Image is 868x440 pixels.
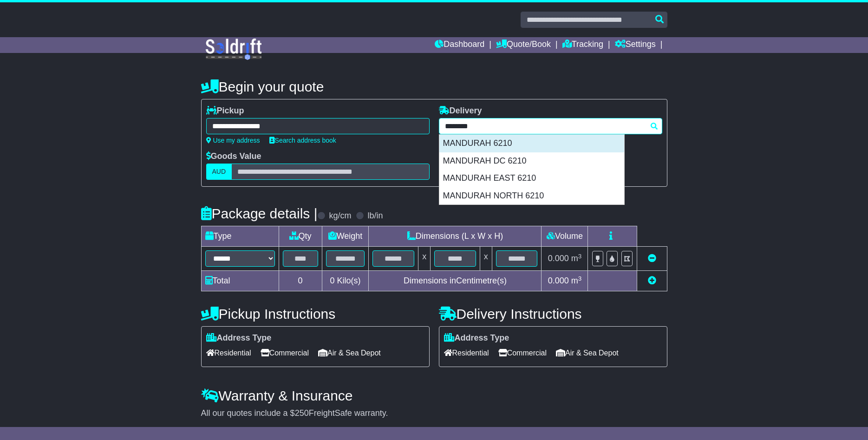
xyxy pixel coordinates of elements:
td: Dimensions in Centimetre(s) [369,271,542,291]
span: Commercial [498,346,547,360]
h4: Delivery Instructions [439,306,667,322]
td: 0 [279,271,322,291]
label: Delivery [439,106,482,116]
typeahead: Please provide city [439,118,662,134]
h4: Warranty & Insurance [201,388,667,403]
td: Total [201,271,279,291]
div: All our quotes include a $ FreightSafe warranty. [201,408,667,419]
sup: 3 [578,253,582,260]
div: MANDURAH DC 6210 [439,152,624,170]
label: Goods Value [206,151,261,162]
div: MANDURAH NORTH 6210 [439,187,624,205]
span: 0 [330,276,334,285]
span: m [571,254,582,263]
sup: 3 [578,275,582,282]
a: Tracking [562,37,603,53]
h4: Package details | [201,206,318,221]
a: Remove this item [648,254,656,263]
td: Dimensions (L x W x H) [369,226,542,247]
span: 250 [295,408,309,418]
td: Qty [279,226,322,247]
h4: Pickup Instructions [201,306,430,322]
span: 0.000 [548,276,569,285]
a: Add new item [648,276,656,285]
td: Volume [542,226,588,247]
span: Commercial [261,346,309,360]
span: Air & Sea Depot [556,346,619,360]
a: Dashboard [435,37,484,53]
span: Residential [206,346,251,360]
label: lb/in [367,211,383,221]
td: x [480,247,492,271]
td: Kilo(s) [322,271,369,291]
td: x [418,247,431,271]
h4: Begin your quote [201,79,667,94]
label: Address Type [444,333,509,343]
label: kg/cm [329,211,351,221]
span: 0.000 [548,254,569,263]
td: Type [201,226,279,247]
div: MANDURAH EAST 6210 [439,170,624,187]
span: m [571,276,582,285]
label: Pickup [206,106,244,116]
td: Weight [322,226,369,247]
span: Residential [444,346,489,360]
span: Air & Sea Depot [318,346,381,360]
div: MANDURAH 6210 [439,135,624,152]
a: Settings [615,37,656,53]
a: Use my address [206,137,260,144]
a: Quote/Book [496,37,551,53]
label: AUD [206,164,232,180]
a: Search address book [269,137,336,144]
label: Address Type [206,333,272,343]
